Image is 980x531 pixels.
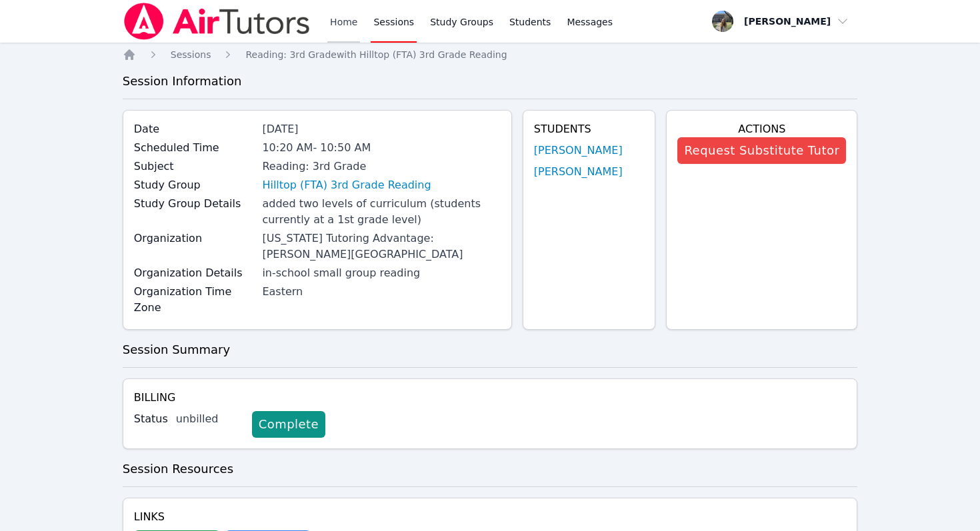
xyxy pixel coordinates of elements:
label: Organization Time Zone [134,284,255,316]
div: 10:20 AM - 10:50 AM [262,140,500,156]
nav: Breadcrumb [123,48,858,61]
div: in-school small group reading [262,265,500,281]
h4: Actions [677,121,846,137]
h3: Session Information [123,72,858,91]
label: Study Group [134,177,255,193]
h4: Students [534,121,645,137]
a: [PERSON_NAME] [534,164,623,180]
a: Reading: 3rd Gradewith Hilltop (FTA) 3rd Grade Reading [245,48,507,61]
label: Organization [134,231,255,247]
div: [DATE] [262,121,500,137]
div: unbilled [176,411,241,427]
a: [PERSON_NAME] [534,143,623,159]
h4: Billing [134,390,847,406]
label: Date [134,121,255,137]
label: Study Group Details [134,196,255,212]
a: Sessions [171,48,211,61]
label: Status [134,411,168,427]
span: Messages [567,15,613,29]
div: added two levels of curriculum (students currently at a 1st grade level) [262,196,500,228]
div: Reading: 3rd Grade [262,159,500,175]
h3: Session Resources [123,460,858,478]
span: Sessions [171,49,211,60]
button: Request Substitute Tutor [677,137,846,164]
a: Hilltop (FTA) 3rd Grade Reading [262,177,431,193]
div: [US_STATE] Tutoring Advantage: [PERSON_NAME][GEOGRAPHIC_DATA] [262,231,500,263]
label: Subject [134,159,255,175]
label: Scheduled Time [134,140,255,156]
label: Organization Details [134,265,255,281]
h4: Links [134,509,311,525]
span: Reading: 3rd Grade with Hilltop (FTA) 3rd Grade Reading [245,49,507,60]
img: Air Tutors [123,3,311,40]
h3: Session Summary [123,340,858,359]
a: Complete [252,411,325,438]
div: Eastern [262,284,500,300]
